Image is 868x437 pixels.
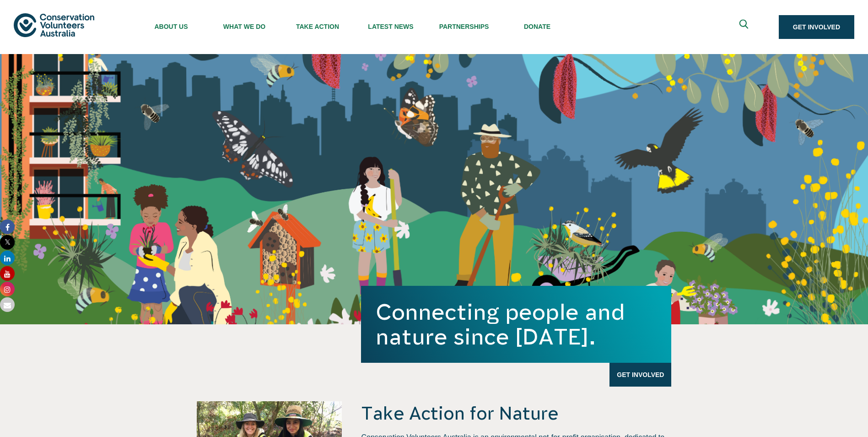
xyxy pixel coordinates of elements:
[779,15,854,39] a: Get Involved
[501,23,574,30] span: Donate
[354,23,427,30] span: Latest News
[739,20,750,35] span: Expand search box
[361,401,671,425] h4: Take Action for Nature
[376,300,657,349] h1: Connecting people and nature since [DATE].
[14,13,94,37] img: logo.svg
[734,16,756,38] button: Expand search box Close search box
[427,23,501,30] span: Partnerships
[281,23,354,30] span: Take Action
[208,23,281,30] span: What We Do
[609,363,671,387] a: Get Involved
[135,23,208,30] span: About Us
